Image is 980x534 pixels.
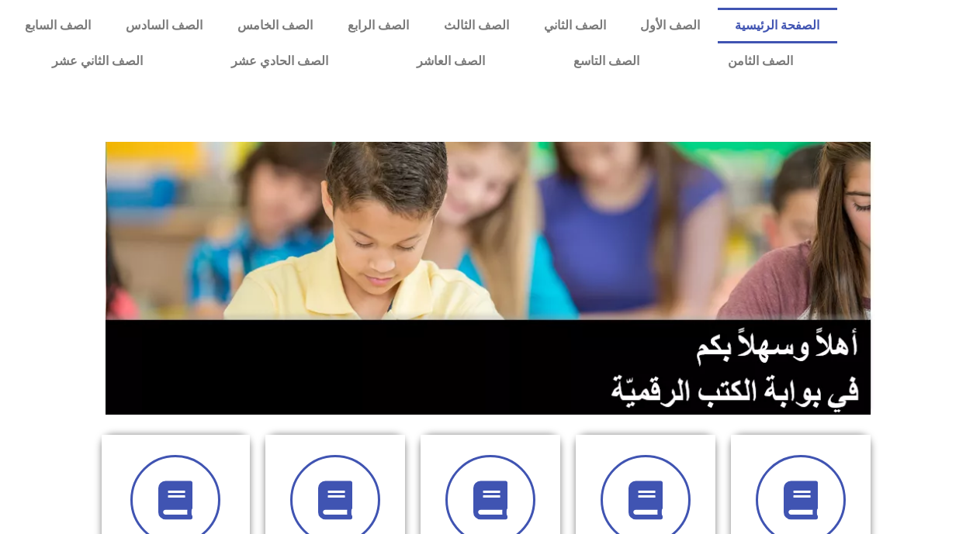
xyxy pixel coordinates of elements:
a: الصف الحادي عشر [187,43,372,79]
a: الصف التاسع [529,43,684,79]
a: الصف الثامن [684,43,837,79]
a: الصف السابع [8,8,109,43]
a: الصف الثالث [426,8,526,43]
a: الصف الخامس [220,8,331,43]
a: الصف الأول [623,8,718,43]
a: الصف العاشر [372,43,529,79]
a: الصفحة الرئيسية [718,8,837,43]
a: الصف السادس [109,8,220,43]
a: الصف الرابع [331,8,427,43]
a: الصف الثاني [526,8,623,43]
a: الصف الثاني عشر [8,43,187,79]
